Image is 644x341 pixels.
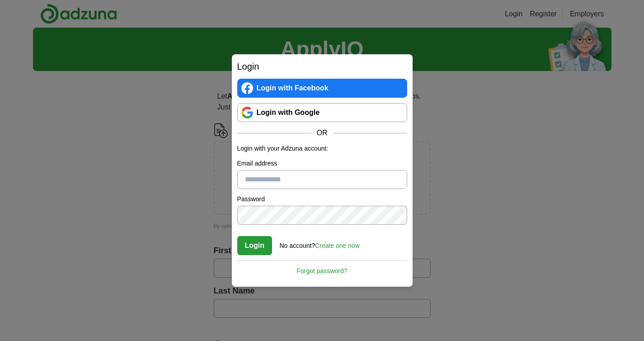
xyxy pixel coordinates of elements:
a: Create one now [315,242,360,249]
h2: Login [237,60,407,73]
label: Email address [237,159,407,168]
button: Login [237,236,273,255]
a: Login with Facebook [237,79,407,98]
label: Password [237,194,407,204]
div: No account? [280,236,360,251]
a: Login with Google [237,103,407,122]
span: OR [311,128,333,138]
p: Login with your Adzuna account: [237,144,407,153]
a: Forgot password? [237,260,407,276]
